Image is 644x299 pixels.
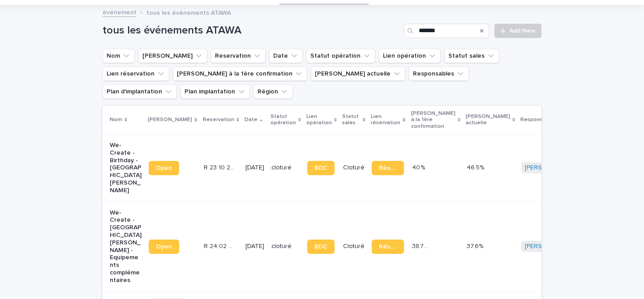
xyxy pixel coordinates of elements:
span: Réservation [379,165,396,171]
p: Statut opération [270,112,296,128]
p: Date [245,115,258,125]
button: Responsables [409,67,469,81]
p: R 23 10 2569 [204,162,237,172]
a: Réservation [372,240,404,254]
p: 37.6% [467,241,485,250]
span: Add New [509,28,536,34]
button: Lien opération [379,49,441,63]
p: Cloturé [343,164,365,172]
input: Search [404,24,489,38]
p: Responsables [520,115,557,125]
p: [PERSON_NAME] à la 1ère confirmation [411,109,455,131]
button: Plan implantation [180,84,250,99]
span: Open [156,165,172,171]
p: tous les événements ATAWA [146,7,231,17]
p: 46.5% [467,162,486,172]
a: Open [149,240,179,254]
p: [DATE] [245,164,264,172]
button: Marge à la 1ère confirmation [173,67,307,81]
p: R 24 02 2294 [204,241,237,250]
a: événement [103,7,137,17]
button: Statut opération [306,49,375,63]
p: [PERSON_NAME] actuelle [466,112,510,128]
p: We-Create - Birthday - [GEOGRAPHIC_DATA][PERSON_NAME] [110,142,142,194]
h1: tous les événements ATAWA [103,24,400,37]
button: Reservation [211,49,266,63]
p: Cloturé [343,243,365,250]
a: Add New [494,24,541,38]
span: Open [156,244,172,250]
button: Date [269,49,303,63]
a: [PERSON_NAME] [525,243,574,250]
span: Réservation [379,244,396,250]
p: Nom [110,115,122,125]
a: Réservation [372,161,404,175]
p: Lien opération [306,112,332,128]
span: BDC [314,244,327,250]
button: Lien réservation [103,67,169,81]
p: cloturé [271,164,300,172]
p: 38.7 % [412,241,430,250]
p: [PERSON_NAME] [148,115,192,125]
p: 40 % [412,162,427,172]
button: Marge actuelle [311,67,405,81]
p: We-Create - [GEOGRAPHIC_DATA][PERSON_NAME] - Equipements complémentaires [110,209,142,284]
p: cloturé [271,243,300,250]
a: BDC [307,161,335,175]
button: Nom [103,49,135,63]
a: Open [149,161,179,175]
button: Statut sales [444,49,499,63]
button: Région [253,84,293,99]
span: BDC [314,165,327,171]
button: Lien Stacker [138,49,207,63]
p: Statut sales [342,112,361,128]
p: [DATE] [245,243,264,250]
button: Plan d'implantation [103,84,177,99]
a: [PERSON_NAME] [525,164,574,172]
a: BDC [307,240,335,254]
p: Lien réservation [371,112,400,128]
p: Reservation [203,115,234,125]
